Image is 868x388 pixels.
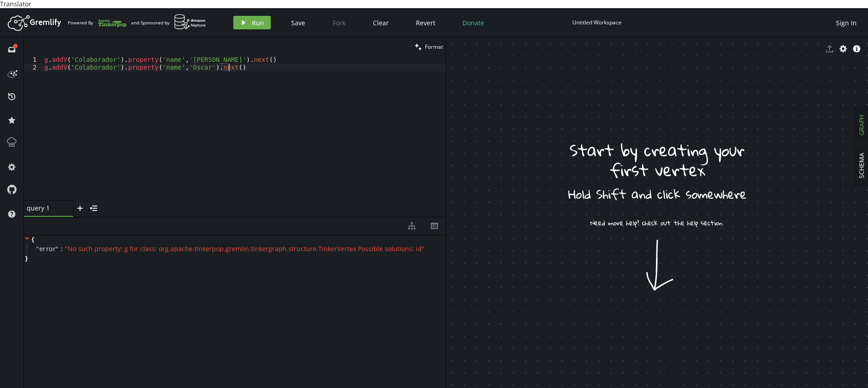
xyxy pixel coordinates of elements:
[36,244,39,253] span: "
[366,16,396,29] button: Clear
[412,37,446,56] button: Format
[174,14,206,30] img: AWS Neptune
[39,245,56,253] span: error
[325,16,353,29] button: Fork
[32,235,34,243] span: {
[462,19,484,27] span: Donate
[61,245,63,253] span: :
[409,16,442,29] button: Revert
[131,14,206,31] div: and Sponsored by
[425,43,443,51] span: Format
[373,19,389,27] span: Clear
[65,244,425,253] span: " No such property: g for class: org.apache.tinkerpop.gremlin.tinkergraph.structure.TinkerVertex ...
[24,254,28,262] span: }
[24,56,42,64] div: 1
[857,153,866,178] span: SCHEMA
[24,64,42,71] div: 2
[333,19,345,27] span: Fork
[284,16,312,29] button: Save
[456,16,491,29] button: Donate
[68,15,127,31] div: Powered By
[27,204,63,212] span: query 1
[836,19,857,27] span: Sign In
[416,19,435,27] span: Revert
[252,19,264,27] span: Run
[233,16,271,29] button: Run
[291,19,305,27] span: Save
[831,16,861,29] button: Sign In
[572,19,622,26] div: Untitled Workspace
[857,115,866,136] span: GRAPH
[56,244,59,253] span: "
